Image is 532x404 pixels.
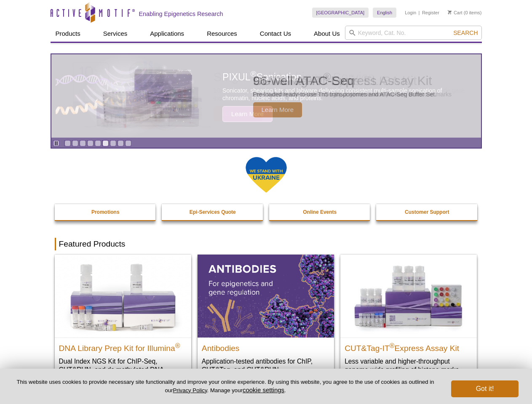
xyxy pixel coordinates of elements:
[173,387,207,393] a: Privacy Policy
[202,357,330,374] p: Application-tested antibodies for ChIP, CUT&Tag, and CUT&RUN.
[95,140,101,146] a: Go to slide 5
[345,357,473,374] p: Less variable and higher-throughput genome-wide profiling of histone marks​.
[390,342,395,349] sup: ®
[139,10,223,18] h2: Enabling Epigenetics Research
[55,255,191,391] a: DNA Library Prep Kit for Illumina DNA Library Prep Kit for Illumina® Dual Index NGS Kit for ChIP-...
[448,8,482,18] li: (0 items)
[345,26,482,40] input: Keyword, Cat. No.
[198,255,334,382] a: All Antibodies Antibodies Application-tested antibodies for ChIP, CUT&Tag, and CUT&RUN.
[202,340,330,353] h2: Antibodies
[405,10,416,16] a: Login
[13,378,437,394] p: This website uses cookies to provide necessary site functionality and improve your online experie...
[72,140,78,146] a: Go to slide 2
[162,204,264,220] a: Epi-Services Quote
[451,380,519,397] button: Got it!
[110,140,116,146] a: Go to slide 7
[91,209,120,215] strong: Promotions
[55,238,478,250] h2: Featured Products
[202,26,242,42] a: Resources
[255,26,296,42] a: Contact Us
[376,204,478,220] a: Customer Support
[175,342,180,349] sup: ®
[453,29,478,36] span: Search
[448,10,462,16] a: Cart
[56,54,195,138] img: PIXUL sonication
[373,8,396,18] a: English
[222,87,462,102] p: Sonicator, shearing kits and labware delivering consistent multi-sample sonication of chromatin, ...
[303,209,337,215] strong: Online Events
[55,255,191,337] img: DNA Library Prep Kit for Illumina
[51,26,86,42] a: Products
[222,106,273,122] span: Learn More
[145,26,189,42] a: Applications
[269,204,371,220] a: Online Events
[243,386,284,393] button: cookie settings
[309,26,345,42] a: About Us
[125,140,131,146] a: Go to slide 9
[51,54,481,138] a: PIXUL sonication PIXUL®Sonication Sonicator, shearing kits and labware delivering consistent mult...
[448,10,452,14] img: Your Cart
[64,140,71,146] a: Go to slide 1
[419,8,420,18] li: |
[422,10,439,16] a: Register
[98,26,133,42] a: Services
[53,140,59,146] a: Toggle autoplay
[340,255,477,337] img: CUT&Tag-IT® Express Assay Kit
[405,209,449,215] strong: Customer Support
[87,140,94,146] a: Go to slide 4
[118,140,124,146] a: Go to slide 8
[345,340,473,353] h2: CUT&Tag-IT Express Assay Kit
[198,255,334,337] img: All Antibodies
[190,209,236,215] strong: Epi-Services Quote
[102,140,109,146] a: Go to slide 6
[245,156,287,194] img: We Stand With Ukraine
[55,204,157,220] a: Promotions
[340,255,477,382] a: CUT&Tag-IT® Express Assay Kit CUT&Tag-IT®Express Assay Kit Less variable and higher-throughput ge...
[451,29,480,37] button: Search
[251,70,257,79] sup: ®
[222,72,302,82] span: PIXUL Sonication
[51,54,481,138] article: PIXUL Sonication
[312,8,369,18] a: [GEOGRAPHIC_DATA]
[80,140,86,146] a: Go to slide 3
[59,357,187,383] p: Dual Index NGS Kit for ChIP-Seq, CUT&RUN, and ds methylated DNA assays.
[59,340,187,353] h2: DNA Library Prep Kit for Illumina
